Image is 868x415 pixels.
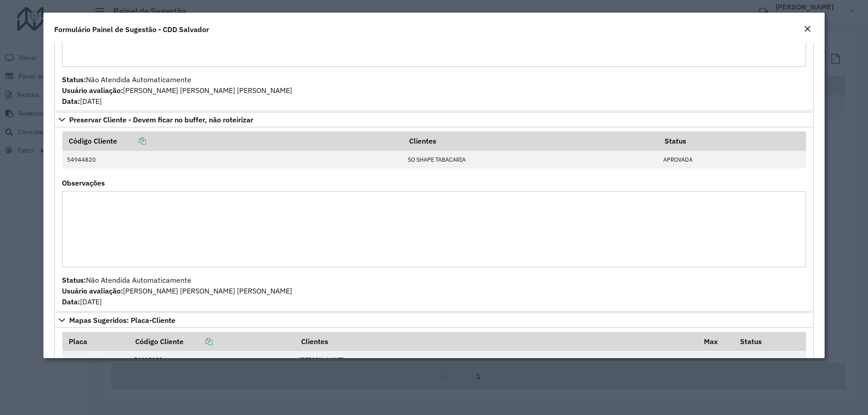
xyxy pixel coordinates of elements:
[62,131,403,150] th: Código Cliente
[62,86,123,95] strong: Usuário avaliação:
[62,297,80,306] strong: Data:
[62,151,403,169] td: 54944820
[62,97,80,106] strong: Data:
[403,131,659,150] th: Clientes
[54,112,814,127] a: Preservar Cliente - Devem ficar no buffer, não roteirizar
[69,317,175,324] span: Mapas Sugeridos: Placa-Cliente
[295,332,698,351] th: Clientes
[658,131,806,150] th: Status
[62,75,292,106] span: Não Atendida Automaticamente [PERSON_NAME] [PERSON_NAME] [PERSON_NAME] [DATE]
[129,332,295,351] th: Código Cliente
[62,286,123,295] strong: Usuário avaliação:
[734,332,806,351] th: Status
[117,136,146,145] a: Copiar
[62,177,105,188] label: Observações
[62,275,86,284] strong: Status:
[658,151,806,169] td: APROVADA
[804,25,811,33] em: Fechar
[403,151,659,169] td: SO SHAPE TABACARIA
[54,127,814,312] div: Preservar Cliente - Devem ficar no buffer, não roteirizar
[54,24,209,35] h4: Formulário Painel de Sugestão - CDD Salvador
[184,337,212,346] a: Copiar
[54,312,814,328] a: Mapas Sugeridos: Placa-Cliente
[69,116,253,123] span: Preservar Cliente - Devem ficar no buffer, não roteirizar
[62,332,129,351] th: Placa
[801,23,814,35] button: Close
[62,75,86,84] strong: Status:
[698,332,734,351] th: Max
[62,275,292,306] span: Não Atendida Automaticamente [PERSON_NAME] [PERSON_NAME] [PERSON_NAME] [DATE]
